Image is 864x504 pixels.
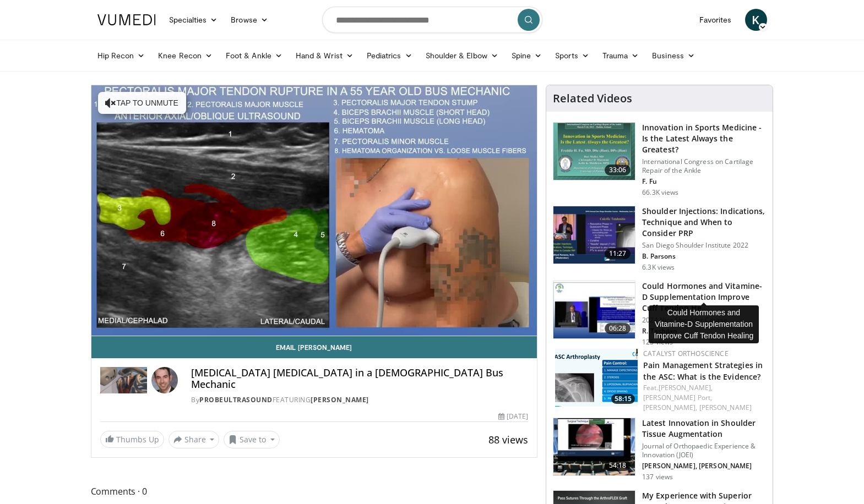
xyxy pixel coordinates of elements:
p: 66.3K views [642,188,678,197]
a: Trauma [596,45,646,67]
a: Email [PERSON_NAME] [91,336,537,358]
h3: Shoulder Injections: Indications, Technique and When to Consider PRP [642,206,766,239]
h3: Innovation in Sports Medicine - Is the Latest Always the Greatest? [642,122,766,155]
span: 33:06 [605,165,631,176]
p: 2024 Nice Shoulder Course [642,316,766,325]
a: Hip Recon [91,45,152,67]
a: [PERSON_NAME], [643,403,697,412]
div: Feat. [643,383,764,413]
p: R. Tashjian [642,327,766,336]
a: 33:06 Innovation in Sports Medicine - Is the Latest Always the Greatest? International Congress o... [553,122,766,197]
h4: Related Videos [553,92,632,105]
img: Avatar [151,367,178,393]
a: 06:28 Could Hormones and Vitamine-D Supplementation Improve Cuff Tendon He… 2024 Nice Shoulder Co... [553,281,766,347]
a: Browse [224,9,275,31]
a: [PERSON_NAME] [699,403,752,412]
a: Spine [505,45,548,67]
a: 58:15 [555,349,638,407]
img: b5b060f7-1d07-42a8-8109-c93a570fb85c.150x105_q85_crop-smart_upscale.jpg [553,418,635,475]
p: San Diego Shoulder Institute 2022 [642,241,766,250]
span: 11:27 [605,248,631,259]
p: Journal of Orthopaedic Experience & Innovation (JOEI) [642,442,766,459]
div: [DATE] [498,412,528,421]
button: Tap to unmute [98,92,186,114]
p: [PERSON_NAME], [PERSON_NAME] [642,462,766,470]
a: Thumbs Up [100,431,164,448]
span: 88 views [488,433,528,446]
button: Save to [224,431,280,448]
button: Share [169,431,220,448]
img: 0c794cab-9135-4761-9c1d-251fe1ec8b0b.150x105_q85_crop-smart_upscale.jpg [553,206,635,264]
a: Sports [548,45,596,67]
img: 6eef9efa-bda5-4f7a-b7df-8a9efa65c265.png.150x105_q85_crop-smart_upscale.png [555,349,638,407]
a: Business [645,45,702,67]
a: Pain Management Strategies in the ASC: What is the Evidence? [643,360,763,382]
a: [PERSON_NAME] Port, [643,393,712,402]
h3: Latest Innovation in Shoulder Tissue Augmentation [642,418,766,440]
p: 137 views [642,473,673,481]
a: K [745,9,767,31]
a: Shoulder & Elbow [419,45,505,67]
h3: Could Hormones and Vitamine-D Supplementation Improve Cuff Tendon He… [642,281,766,314]
video-js: Video Player [91,85,537,336]
a: Foot & Ankle [219,45,289,67]
h4: [MEDICAL_DATA] [MEDICAL_DATA] in a [DEMOGRAPHIC_DATA] Bus Mechanic [191,367,528,391]
a: Pediatrics [360,45,419,67]
p: International Congress on Cartilage Repair of the Ankle [642,157,766,175]
a: Probeultrasound [199,395,273,404]
span: 54:18 [605,460,631,471]
img: Title_Dublin_VuMedi_1.jpg.150x105_q85_crop-smart_upscale.jpg [553,123,635,180]
a: Favorites [693,9,738,31]
a: Hand & Wrist [289,45,360,67]
p: B. Parsons [642,252,766,261]
a: Specialties [162,9,225,31]
a: 54:18 Latest Innovation in Shoulder Tissue Augmentation Journal of Orthopaedic Experience & Innov... [553,418,766,481]
span: Comments 0 [91,484,538,498]
a: [PERSON_NAME] [311,395,369,404]
span: 06:28 [605,323,631,334]
p: 125 views [642,338,673,347]
img: Probeultrasound [100,367,148,393]
a: [PERSON_NAME], [659,383,713,392]
div: Could Hormones and Vitamine-D Supplementation Improve Cuff Tendon Healing [649,305,759,343]
div: By FEATURING [191,395,528,405]
a: 11:27 Shoulder Injections: Indications, Technique and When to Consider PRP San Diego Shoulder Ins... [553,206,766,272]
a: Knee Recon [151,45,219,67]
input: Search topics, interventions [322,7,542,33]
img: 17de1c7f-59a1-4573-aa70-5b679b1889c6.150x105_q85_crop-smart_upscale.jpg [553,281,635,338]
img: VuMedi Logo [97,14,156,25]
a: Catalyst OrthoScience [643,349,729,358]
span: 58:15 [611,394,635,404]
p: F. Fu [642,177,766,186]
p: 6.3K views [642,263,675,272]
